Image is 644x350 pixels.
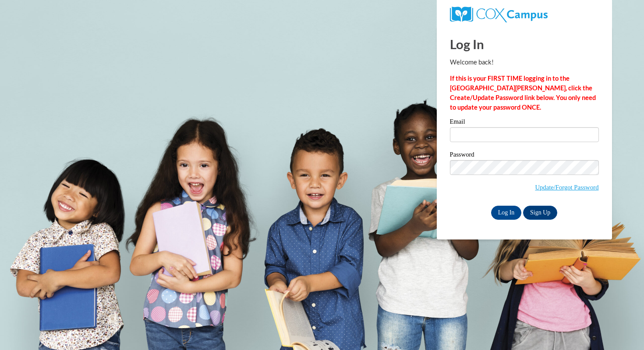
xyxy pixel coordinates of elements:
[450,118,599,127] label: Email
[450,35,599,53] h1: Log In
[491,206,522,220] input: Log In
[450,75,596,111] strong: If this is your FIRST TIME logging in to the [GEOGRAPHIC_DATA][PERSON_NAME], click the Create/Upd...
[450,10,548,18] a: COX Campus
[450,7,548,22] img: COX Campus
[523,206,557,220] a: Sign Up
[450,151,599,160] label: Password
[535,184,598,191] a: Update/Forgot Password
[450,57,599,67] p: Welcome back!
